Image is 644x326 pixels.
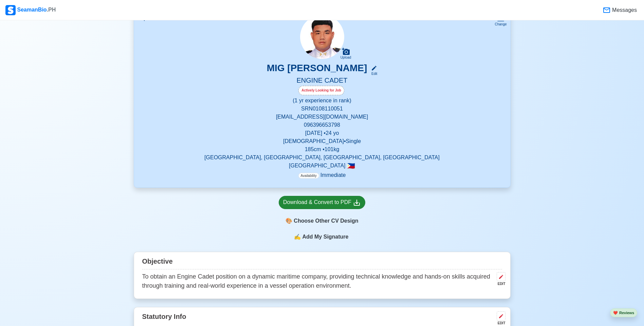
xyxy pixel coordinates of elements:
p: [GEOGRAPHIC_DATA], [GEOGRAPHIC_DATA], [GEOGRAPHIC_DATA], [GEOGRAPHIC_DATA] [142,154,502,162]
p: [EMAIL_ADDRESS][DOMAIN_NAME] [142,113,502,121]
p: 185 cm • 101 kg [142,145,502,154]
img: Logo [5,5,16,15]
p: SRN 0108110051 [142,105,502,113]
div: Edit [368,71,377,76]
span: 🇵🇭 [347,163,355,169]
h3: MIG [PERSON_NAME] [267,62,367,76]
div: Download & Convert to PDF [283,198,361,207]
h5: ENGINE CADET [142,76,502,86]
div: Upload [341,56,351,60]
span: sign [294,233,301,241]
span: .PH [47,7,56,13]
p: Immediate [298,171,346,179]
p: To obtain an Engine Cadet position on a dynamic maritime company, providing technical knowledge a... [142,272,494,290]
button: heartReviews [610,308,637,318]
span: Availability [298,173,319,179]
p: 096396653798 [142,121,502,129]
span: paint [286,217,292,225]
span: heart [613,311,618,315]
div: Change [495,22,507,27]
div: Objective [142,255,502,269]
span: Add My Signature [301,233,350,241]
p: (1 yr experience in rank) [142,97,502,105]
p: [DATE] • 24 yo [142,129,502,137]
span: Messages [611,6,637,14]
div: Choose Other CV Design [279,215,365,227]
div: SeamanBio [5,5,56,15]
p: [GEOGRAPHIC_DATA] [142,162,502,170]
div: Actively Looking for Job [298,86,344,95]
a: Download & Convert to PDF [279,196,365,209]
div: EDIT [494,281,505,286]
div: EDIT [494,321,505,326]
p: [DEMOGRAPHIC_DATA] • Single [142,137,502,145]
